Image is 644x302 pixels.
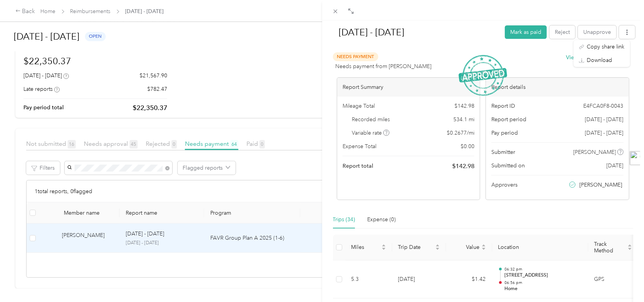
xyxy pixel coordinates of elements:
[578,25,616,39] button: Unapprove
[491,102,515,110] span: Report ID
[333,215,355,224] div: Trips (34)
[352,129,390,137] span: Variable rate
[579,181,622,189] span: [PERSON_NAME]
[331,23,500,42] h1: Aug 1 - 31, 2025
[504,272,582,279] p: [STREET_ADDRESS]
[491,115,526,123] span: Report period
[491,181,518,189] span: Approvers
[481,247,486,251] span: caret-down
[381,247,386,251] span: caret-down
[337,78,480,97] div: Report Summary
[601,259,644,302] iframe: Everlance-gr Chat Button Frame
[345,235,392,260] th: Miles
[491,162,525,170] span: Submitted on
[446,260,492,299] td: $1.42
[343,162,373,170] span: Report total
[607,162,624,170] span: [DATE]
[333,52,378,61] span: Needs Payment
[585,129,624,137] span: [DATE] - [DATE]
[504,285,582,292] p: Home
[398,244,434,250] span: Trip Date
[588,235,638,260] th: Track Method
[587,43,625,51] span: Copy share link
[594,241,626,254] span: Track Method
[585,115,624,123] span: [DATE] - [DATE]
[588,260,638,299] td: GPS
[481,243,486,248] span: caret-up
[459,55,507,96] img: ApprovedStamp
[392,235,446,260] th: Trip Date
[368,215,396,224] div: Expense (0)
[392,260,446,299] td: [DATE]
[627,247,632,251] span: caret-down
[343,142,376,150] span: Expense Total
[573,148,616,156] span: [PERSON_NAME]
[461,142,474,150] span: $ 0.00
[446,235,492,260] th: Value
[566,53,629,62] button: Viewactivity & comments
[492,235,588,260] th: Location
[627,243,632,248] span: caret-up
[587,56,612,64] span: Download
[345,260,392,299] td: 5.3
[447,129,474,137] span: $ 0.2677 / mi
[453,115,474,123] span: 534.1 mi
[336,62,432,70] span: Needs payment from [PERSON_NAME]
[584,102,624,110] span: E4FCA0F8-0043
[505,25,547,39] button: Mark as paid
[486,78,629,97] div: Report details
[343,102,375,110] span: Mileage Total
[504,280,582,285] p: 06:56 pm
[549,25,575,39] button: Reject
[351,244,380,250] span: Miles
[452,244,480,250] span: Value
[381,243,386,248] span: caret-up
[630,151,644,165] img: toggle-logo.svg
[435,247,440,251] span: caret-down
[454,102,474,110] span: $ 142.98
[352,115,390,123] span: Recorded miles
[491,148,515,156] span: Submitter
[504,267,582,272] p: 06:32 pm
[435,243,440,248] span: caret-up
[491,129,518,137] span: Pay period
[452,162,474,171] span: $ 142.98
